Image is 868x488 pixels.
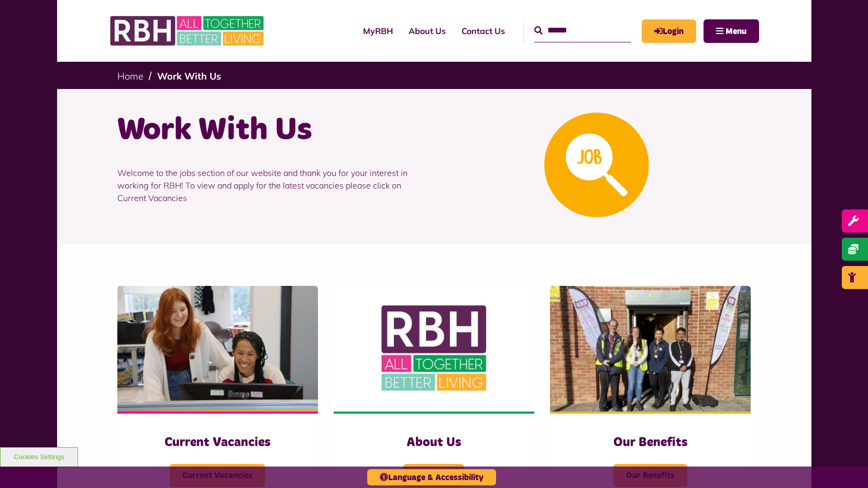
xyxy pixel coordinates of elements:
[642,19,696,43] a: MyRBH
[355,17,401,45] a: MyRBH
[544,113,649,217] img: Looking For A Job
[550,286,751,412] img: Dropinfreehold2
[170,464,265,487] span: Current Vacancies
[334,286,534,412] img: RBH Logo Social Media 480X360 (1)
[454,17,513,45] a: Contact Us
[571,435,730,451] h3: Our Benefits
[367,469,496,485] button: Language & Accessibility
[109,10,267,51] img: RBH
[726,27,746,36] span: Menu
[613,464,687,487] span: Our Benefits
[117,70,144,82] a: Home
[138,435,297,451] h3: Current Vacancies
[704,19,759,43] button: Navigation
[117,151,426,220] p: Welcome to the jobs section of our website and thank you for your interest in working for RBH! To...
[401,17,454,45] a: About Us
[403,464,464,487] span: About Us
[117,110,426,151] h1: Work With Us
[157,70,221,82] a: Work With Us
[821,441,868,488] iframe: Netcall Web Assistant for live chat
[117,286,318,412] img: IMG 1470
[355,435,513,451] h3: About Us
